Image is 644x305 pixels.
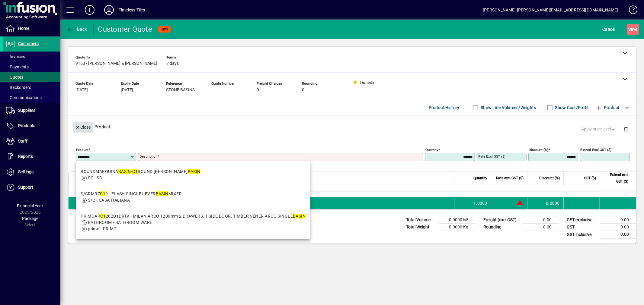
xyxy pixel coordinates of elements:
span: S [628,27,631,32]
mat-label: Description [139,154,157,159]
mat-option: ROUNDMARQUINABASIN - C1 ROUND MARQUINA BASIN [76,164,310,186]
span: Home [18,26,29,31]
td: Rounding [480,224,523,231]
span: 1.0000 [474,200,488,206]
mat-option: PRIMOARC1202D1DRTV - MILAN ARCO 1200mm 2 DRAWERS, 1 SIDE DOOR, TIMBER VENER ARCO SINGLE BASIN [76,208,310,237]
span: BATHROOM - BATHROOM WARE [88,220,152,225]
app-page-header-button: Close [71,124,95,130]
em: BASIN [118,169,131,174]
mat-option: S/CRMRZC10 - FLASH SINGLE LEVER BASIN MIXER [76,186,310,208]
button: Product History [426,102,462,113]
span: Payments [6,64,29,69]
span: 7 days [166,61,179,66]
span: S/C - CASA ITALIANA [88,198,130,203]
span: Settings [18,169,34,174]
td: Total Volume [403,216,439,224]
td: 0.00 [600,216,636,224]
span: Quantity [473,175,487,181]
span: Product History [429,103,460,112]
mat-label: Extend excl GST ($) [580,148,611,152]
app-page-header-button: Back [60,24,94,35]
mat-label: Rate excl GST ($) [478,154,505,159]
em: BASIN [156,191,168,196]
td: GST [564,224,600,231]
span: Back [67,27,87,32]
span: 0 [302,88,304,93]
span: Extend excl GST ($) [604,171,628,185]
em: BASIN [188,169,200,174]
td: GST inclusive [564,231,600,238]
span: Staff [18,139,27,143]
span: - [211,88,213,93]
em: BASIN [293,214,306,219]
button: Profile [99,5,119,15]
a: Suppliers [3,103,60,118]
a: Staff [3,134,60,149]
td: 0.0000 M³ [439,216,476,224]
a: Knowledge Base [624,1,636,21]
span: 9163 - [PERSON_NAME] & [PERSON_NAME] [75,61,157,66]
td: 0.0000 Kg [439,224,476,231]
span: ave [628,24,638,34]
em: C1 [100,191,105,196]
label: Show Line Volumes/Weights [480,105,536,111]
a: Home [3,21,60,36]
span: Close [75,122,91,132]
span: Invoices [6,54,25,59]
a: Communications [3,93,60,103]
span: [DATE] [75,88,88,93]
td: 0.00 [523,216,559,224]
span: Apply price level [582,126,617,132]
div: S/CRMRZ 0 - FLASH SINGLE LEVER MIXER [81,191,182,197]
div: Product [68,116,636,138]
span: [DATE] [121,88,133,93]
td: 0.00 [523,224,559,231]
a: Backorders [3,82,60,93]
button: Delete [619,122,633,136]
em: C1 [132,169,138,174]
span: Reports [18,154,33,159]
button: Add [80,5,99,15]
span: SC - SC [88,175,102,180]
span: Package [22,216,38,221]
span: Discount (%) [539,175,560,181]
label: Show Cost/Profit [554,105,589,111]
button: Cancel [601,24,617,35]
td: GST exclusive [564,216,600,224]
mat-label: Discount (%) [529,148,548,152]
span: STONE BASINS [166,88,195,93]
div: Timeless Tiles [119,5,145,15]
span: Suppliers [18,108,35,113]
span: NEW [161,27,168,31]
mat-label: Product [76,148,88,152]
span: Communications [6,95,42,100]
span: Cancel [603,24,616,34]
div: ROUNDMARQUINA - ROUND [PERSON_NAME] [81,168,200,175]
span: Quotes [6,75,23,80]
div: [PERSON_NAME] [PERSON_NAME][EMAIL_ADDRESS][DOMAIN_NAME] [483,5,618,15]
td: 0.00 [600,231,636,238]
span: 0 [257,88,259,93]
a: Products [3,118,60,134]
button: Save [627,24,639,35]
span: Backorders [6,85,31,90]
span: GST ($) [584,175,596,181]
a: Invoices [3,52,60,62]
span: Support [18,185,33,190]
span: Products [18,123,35,128]
span: Financial Year [17,203,43,208]
td: 0.00 [600,224,636,231]
td: Freight (excl GST) [480,216,523,224]
div: PRIMOAR 202D1DRTV - MILAN ARCO 1200mm 2 DRAWERS, 1 SIDE DOOR, TIMBER VENER ARCO SINGLE [81,213,306,219]
mat-label: Quantity [425,148,438,152]
app-page-header-button: Delete [619,126,633,132]
a: Support [3,180,60,195]
a: Settings [3,165,60,180]
button: Back [65,24,88,35]
td: Total Weight [403,224,439,231]
button: Close [73,122,93,133]
em: C1 [100,214,106,219]
a: Quotes [3,72,60,82]
a: Payments [3,62,60,72]
span: Customers [18,41,39,46]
